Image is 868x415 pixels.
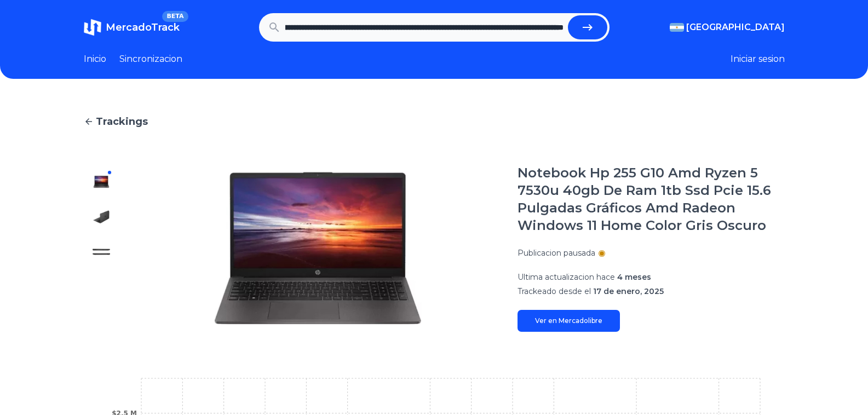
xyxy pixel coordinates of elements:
span: [GEOGRAPHIC_DATA] [686,21,785,34]
span: 17 de enero, 2025 [593,286,664,296]
span: Ultima actualizacion hace [518,272,615,282]
a: Trackings [84,114,785,129]
span: MercadoTrack [106,21,180,33]
span: 4 meses [617,272,651,282]
img: Notebook Hp 255 G10 Amd Ryzen 5 7530u 40gb De Ram 1tb Ssd Pcie 15.6 Pulgadas Gráficos Amd Radeon ... [141,164,496,332]
img: Argentina [670,23,684,32]
span: Trackeado desde el [518,286,591,296]
button: Iniciar sesion [731,53,785,66]
h1: Notebook Hp 255 G10 Amd Ryzen 5 7530u 40gb De Ram 1tb Ssd Pcie 15.6 Pulgadas Gráficos Amd Radeon ... [518,164,785,234]
a: Inicio [84,53,106,66]
span: Trackings [96,114,148,129]
a: Ver en Mercadolibre [518,310,620,332]
img: Notebook Hp 255 G10 Amd Ryzen 5 7530u 40gb De Ram 1tb Ssd Pcie 15.6 Pulgadas Gráficos Amd Radeon ... [93,173,110,191]
p: Publicacion pausada [518,247,595,258]
span: BETA [162,11,188,22]
button: [GEOGRAPHIC_DATA] [670,21,785,34]
a: Sincronizacion [119,53,182,66]
img: Notebook Hp 255 G10 Amd Ryzen 5 7530u 40gb De Ram 1tb Ssd Pcie 15.6 Pulgadas Gráficos Amd Radeon ... [93,243,110,261]
a: MercadoTrackBETA [84,19,180,36]
img: Notebook Hp 255 G10 Amd Ryzen 5 7530u 40gb De Ram 1tb Ssd Pcie 15.6 Pulgadas Gráficos Amd Radeon ... [93,208,110,226]
img: MercadoTrack [84,19,101,36]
